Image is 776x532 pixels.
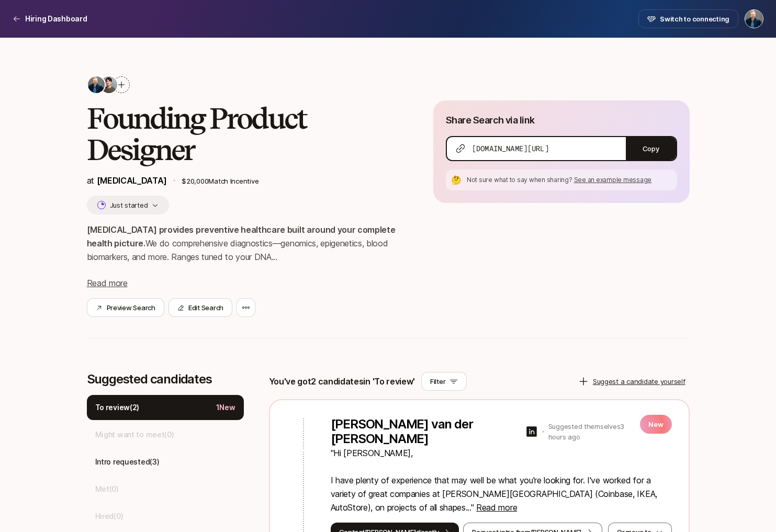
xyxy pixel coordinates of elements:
p: Hiring Dashboard [25,13,87,25]
p: Hired ( 0 ) [95,510,123,523]
p: We do comprehensive diagnostics—genomics, epigenetics, blood biomarkers, and more. Ranges tuned t... [87,223,400,264]
p: Suggested candidates [87,372,244,387]
p: Met ( 0 ) [95,483,119,495]
button: Preview Search [87,298,164,317]
p: [PERSON_NAME] van der [PERSON_NAME] [331,417,521,446]
span: [MEDICAL_DATA] [97,175,167,186]
span: Switch to connecting [660,14,729,24]
h2: Founding Product Designer [87,103,400,165]
p: Intro requested ( 3 ) [95,456,160,468]
button: Copy [626,137,676,160]
strong: [MEDICAL_DATA] provides preventive healthcare built around your complete health picture. [87,224,398,248]
div: 🤔 [450,174,463,186]
span: Read more [87,278,128,288]
img: Sagan Schultz [745,10,763,28]
p: 1 New [216,401,235,414]
button: Filter [421,372,467,391]
p: at [87,174,167,187]
p: You've got 2 candidates in 'To review' [269,375,415,388]
img: ACg8ocLS2l1zMprXYdipp7mfi5ZAPgYYEnnfB-SEFN0Ix-QHc6UIcGI=s160-c [88,76,105,93]
p: Not sure what to say when sharing? [467,175,673,185]
span: See an example message [574,176,652,184]
button: Switch to connecting [638,9,738,28]
button: Edit Search [168,298,232,317]
p: New [640,415,671,434]
img: ACg8ocLBQzhvHPWkBiAPnRlRV1m5rfT8VCpvLNjRCKnQzlOx1sWIVRQ=s160-c [100,76,117,93]
button: Just started [87,196,170,214]
p: Suggest a candidate yourself [593,376,685,387]
p: To review ( 2 ) [95,401,140,414]
p: Share Search via link [446,113,535,128]
p: Might want to meet ( 0 ) [95,428,174,441]
button: Sagan Schultz [745,9,763,28]
p: $20,000 Match Incentive [182,176,400,186]
span: Read more [476,502,517,513]
p: " Hi [PERSON_NAME], I have plenty of experience that may well be what you're looking for. I've wo... [331,446,672,514]
span: [DOMAIN_NAME][URL] [472,143,549,154]
p: Suggested themselves 3 hours ago [548,421,636,442]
